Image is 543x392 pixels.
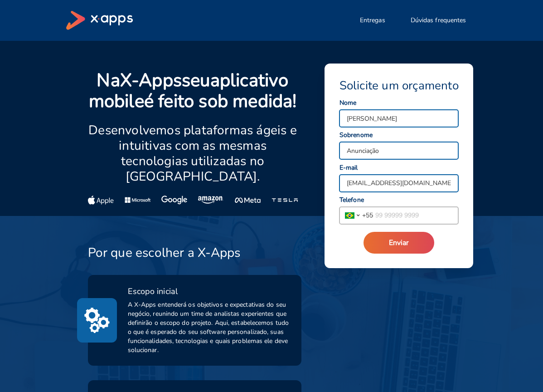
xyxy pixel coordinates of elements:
[89,68,289,113] strong: aplicativo mobile
[360,16,385,25] span: Entregas
[362,211,373,220] span: + 55
[339,78,459,93] span: Solicite um orçamento
[373,207,459,224] input: 99 99999 9999
[411,16,466,25] span: Dúvidas frequentes
[364,232,434,254] button: Enviar
[339,142,459,159] input: Seu sobrenome
[88,70,298,112] p: Na seu é feito sob medida!
[128,300,291,355] span: A X-Apps entenderá os objetivos e expectativas do seu negócio, reunindo um time de analistas expe...
[88,245,241,260] h3: Por que escolher a X-Apps
[198,195,224,205] img: Amazon
[84,305,110,335] img: method1_initial_scope.svg
[88,195,114,205] img: Apple
[339,110,459,127] input: Seu nome
[339,175,459,192] input: Seu melhor e-mail
[271,195,297,205] img: Tesla
[389,238,409,248] span: Enviar
[161,195,187,205] img: Google
[349,11,396,29] button: Entregas
[128,286,178,297] span: Escopo inicial
[120,68,182,93] strong: X-Apps
[88,122,298,184] p: Desenvolvemos plataformas ágeis e intuitivas com as mesmas tecnologias utilizadas no [GEOGRAPHIC_...
[125,195,150,205] img: Microsoft
[235,195,261,205] img: Meta
[400,11,477,29] button: Dúvidas frequentes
